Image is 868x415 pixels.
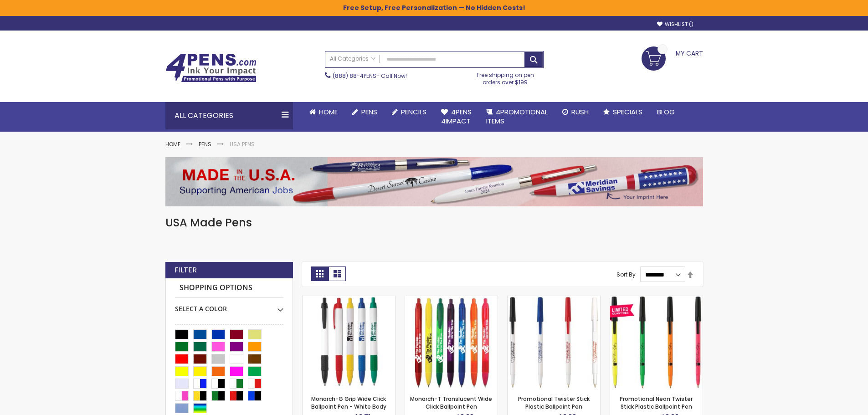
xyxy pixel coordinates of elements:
[175,298,283,313] div: Select A Color
[613,107,642,117] span: Specials
[165,140,180,148] a: Home
[508,296,600,389] img: Promotional Twister Stick Plastic Ballpoint Pen
[610,296,703,303] a: Promotional Neon Twister Stick Plastic Ballpoint Pen
[175,265,197,275] strong: Filter
[441,107,472,126] span: 4Pens 4impact
[345,102,385,122] a: Pens
[319,107,338,117] span: Home
[405,296,498,303] a: Monarch-T Translucent Wide Click Ballpoint Pen
[657,21,693,28] a: Wishlist
[311,266,329,281] strong: Grid
[311,395,386,410] a: Monarch-G Grip Wide Click Ballpoint Pen - White Body
[610,296,703,389] img: Promotional Neon Twister Stick Plastic Ballpoint Pen
[325,51,380,67] a: All Categories
[657,107,675,117] span: Blog
[596,102,650,122] a: Specials
[385,102,434,122] a: Pencils
[333,72,376,80] a: (888) 88-4PENS
[302,102,345,122] a: Home
[479,102,555,132] a: 4PROMOTIONALITEMS
[199,140,211,148] a: Pens
[165,102,293,129] div: All Categories
[175,278,283,298] strong: Shopping Options
[361,107,377,117] span: Pens
[616,271,636,278] label: Sort By
[508,296,600,303] a: Promotional Twister Stick Plastic Ballpoint Pen
[165,157,703,206] img: USA Pens
[230,140,255,148] strong: USA Pens
[555,102,596,122] a: Rush
[303,296,395,303] a: Monarch-G Grip Wide Click Ballpoint Pen - White Body
[518,395,590,410] a: Promotional Twister Stick Plastic Ballpoint Pen
[571,107,589,117] span: Rush
[467,68,544,86] div: Free shipping on pen orders over $199
[165,53,257,82] img: 4Pens Custom Pens and Promotional Products
[620,395,693,410] a: Promotional Neon Twister Stick Plastic Ballpoint Pen
[303,296,395,389] img: Monarch-G Grip Wide Click Ballpoint Pen - White Body
[434,102,479,132] a: 4Pens4impact
[330,55,375,62] span: All Categories
[486,107,548,126] span: 4PROMOTIONAL ITEMS
[333,72,407,80] span: - Call Now!
[401,107,426,117] span: Pencils
[410,395,492,410] a: Monarch-T Translucent Wide Click Ballpoint Pen
[405,296,498,389] img: Monarch-T Translucent Wide Click Ballpoint Pen
[650,102,682,122] a: Blog
[165,215,703,230] h1: USA Made Pens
